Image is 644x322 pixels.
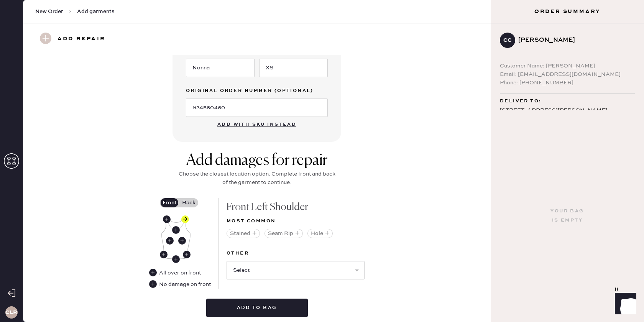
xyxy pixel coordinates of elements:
[503,38,512,43] h3: CC
[179,198,198,207] label: Back
[160,198,179,207] label: Front
[227,229,260,238] button: Stained
[5,310,17,315] h3: CLR
[176,170,337,187] div: Choose the closest location option. Complete front and back of the garment to continue.
[172,255,180,263] div: Front Center Hem
[500,62,635,70] div: Customer Name: [PERSON_NAME]
[186,59,255,77] input: e.g. Navy
[178,237,186,245] div: Front Left Body
[160,251,168,258] div: Front Right Seam
[206,299,308,317] button: Add to bag
[500,79,635,87] div: Phone: [PHONE_NUMBER]
[186,86,328,95] label: Original Order Number (Optional)
[186,99,328,117] input: e.g. 1020304
[500,70,635,79] div: Email: [EMAIL_ADDRESS][DOMAIN_NAME]
[550,207,584,225] div: Your bag is empty
[183,251,191,258] div: Front Left Seam
[227,249,365,258] label: Other
[608,287,641,320] iframe: Front Chat
[500,97,541,106] span: Deliver to:
[500,106,635,125] div: [STREET_ADDRESS][PERSON_NAME] Meridian , ID 83642
[159,280,211,289] div: No damage on front
[264,229,303,238] button: Seam Rip
[176,151,337,170] div: Add damages for repair
[213,117,301,132] button: Add with SKU instead
[518,36,629,45] div: [PERSON_NAME]
[77,8,115,15] span: Add garments
[163,215,171,223] div: Front Right Shoulder
[227,217,365,226] div: Most common
[307,229,333,238] button: Hole
[172,226,180,234] div: Front Center Neckline
[227,198,365,217] div: Front Left Shoulder
[149,280,211,289] div: No damage on front
[58,33,105,46] h3: Add repair
[35,8,63,15] span: New Order
[159,269,201,277] div: All over on front
[161,217,191,259] img: Garment image
[149,269,202,277] div: All over on front
[259,59,328,77] input: e.g. 30R
[491,8,644,15] h3: Order Summary
[181,215,189,223] div: Front Left Shoulder
[166,237,174,245] div: Front Right Body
